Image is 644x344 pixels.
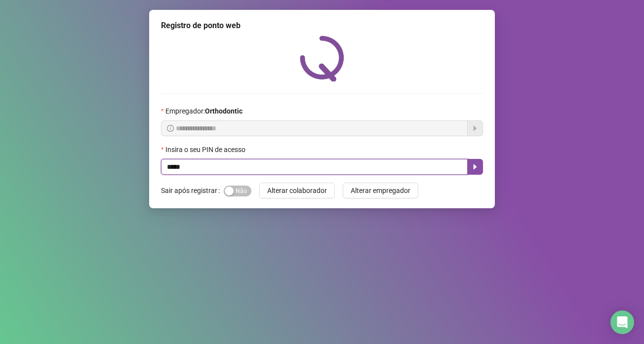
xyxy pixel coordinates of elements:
[343,183,418,198] button: Alterar empregador
[471,163,479,171] span: caret-right
[165,106,242,116] span: Empregador :
[161,183,224,198] label: Sair após registrar
[300,36,344,81] img: QRPoint
[610,310,634,334] div: Open Intercom Messenger
[267,185,327,196] span: Alterar colaborador
[205,107,242,115] strong: Orthodontic
[161,144,252,155] label: Insira o seu PIN de acesso
[161,20,483,32] div: Registro de ponto web
[167,125,174,132] span: info-circle
[259,183,335,198] button: Alterar colaborador
[351,185,410,196] span: Alterar empregador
